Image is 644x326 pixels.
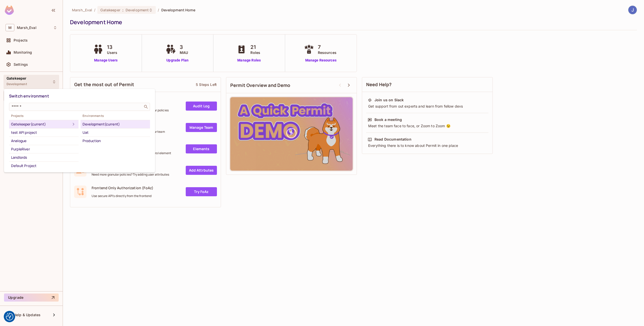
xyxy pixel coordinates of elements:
[9,93,49,99] span: Switch environment
[6,313,13,320] button: Consent Preferences
[83,121,148,127] div: Development (current)
[9,114,79,118] span: Projects
[81,114,150,118] span: Environments
[11,121,70,127] div: Gatekeeper (current)
[11,163,77,169] div: Default Project
[11,146,77,152] div: PurpleRiver
[83,138,148,144] div: Production
[11,154,77,160] div: Landlords
[11,138,77,144] div: Analogue
[6,313,13,320] img: Revisit consent button
[83,129,148,136] div: Uat
[11,129,77,136] div: test API project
